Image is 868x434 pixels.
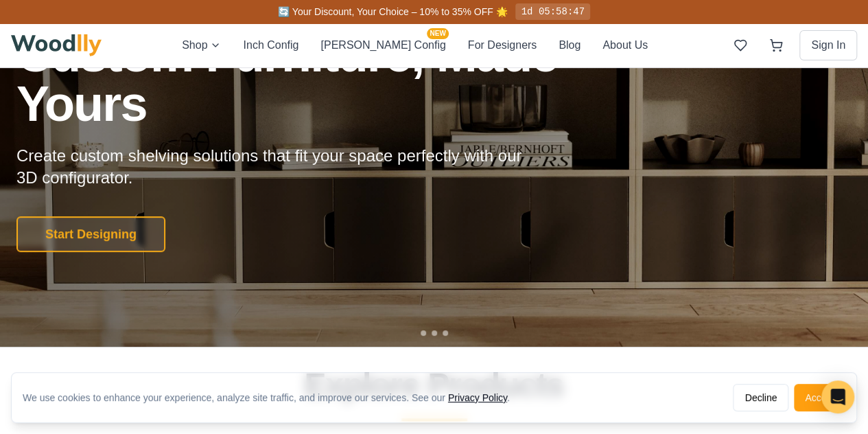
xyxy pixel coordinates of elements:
button: Start Designing [16,216,165,252]
button: Sign In [799,30,857,60]
button: Shop [182,36,221,54]
button: Inch Config [243,36,298,54]
span: 🔄 Your Discount, Your Choice – 10% to 35% OFF 🌟 [278,6,507,17]
div: Open Intercom Messenger [821,380,854,413]
button: Decline [733,384,788,411]
a: Privacy Policy [448,392,507,403]
button: Blog [559,36,580,54]
button: About Us [602,36,648,54]
button: [PERSON_NAME] ConfigNEW [320,36,445,54]
h1: Custom Furniture, Made Yours [16,30,631,128]
span: NEW [427,28,448,39]
button: For Designers [468,36,537,54]
p: Create custom shelving solutions that fit your space perfectly with our 3D configurator. [16,145,543,189]
div: We use cookies to enhance your experience, analyze site traffic, and improve our services. See our . [23,391,521,404]
img: Woodlly [11,34,102,56]
h2: Explore Products [16,369,852,402]
div: 1d 05:58:47 [515,3,589,20]
button: Accept [794,384,845,411]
